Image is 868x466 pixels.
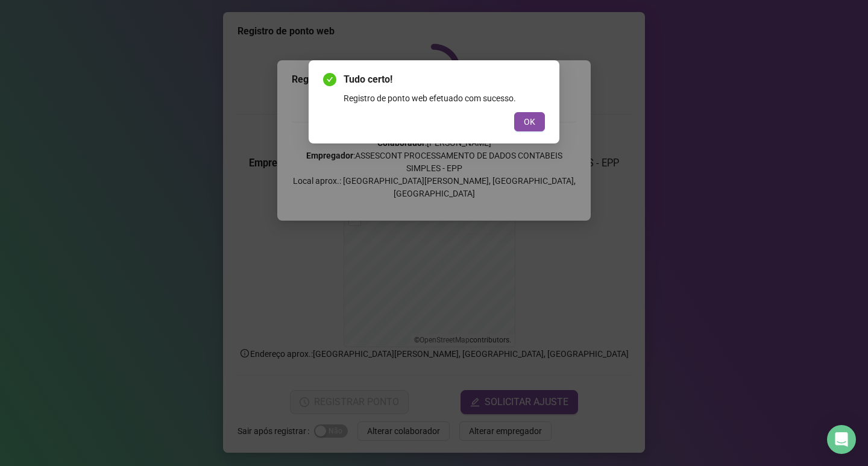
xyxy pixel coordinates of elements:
[323,73,336,86] span: check-circle
[524,115,535,128] span: OK
[344,72,545,87] span: Tudo certo!
[827,425,856,454] div: Open Intercom Messenger
[514,112,545,131] button: OK
[344,92,545,105] div: Registro de ponto web efetuado com sucesso.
